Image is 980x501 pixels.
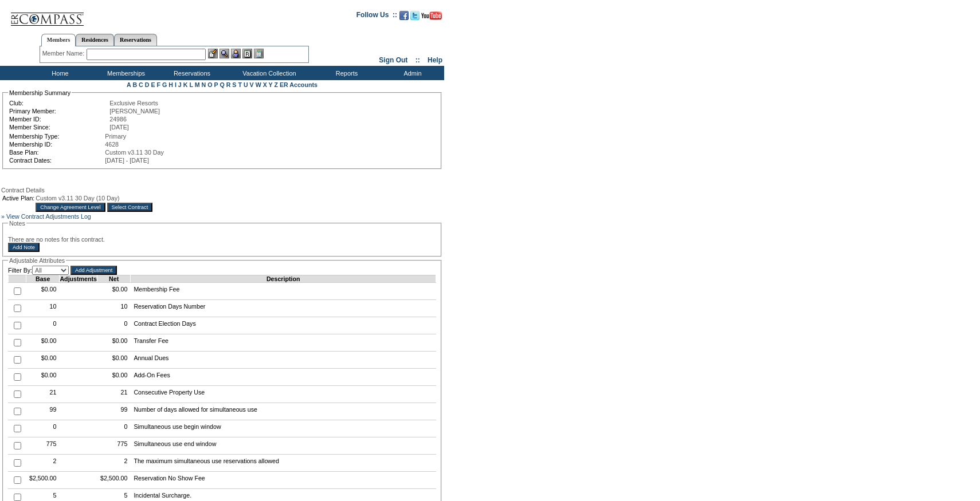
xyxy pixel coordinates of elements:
[109,124,129,131] span: [DATE]
[114,34,157,46] a: Reservations
[156,81,160,88] a: F
[107,203,153,212] input: Select Contract
[9,141,104,148] td: Membership ID:
[263,81,267,88] a: X
[97,352,130,369] td: $0.00
[131,283,436,300] td: Membership Fee
[195,81,200,88] a: M
[168,81,173,88] a: H
[105,157,149,164] span: [DATE] - [DATE]
[269,81,273,88] a: Y
[41,34,76,46] a: Members
[105,149,163,156] span: Custom v3.11 30 Day
[8,220,26,227] legend: Notes
[26,437,60,455] td: 775
[97,334,130,352] td: $0.00
[219,49,229,58] img: View
[183,81,188,88] a: K
[97,455,130,472] td: 2
[231,49,241,58] img: Impersonate
[26,283,60,300] td: $0.00
[8,243,40,252] input: Add Note
[10,3,84,26] img: Compass Home
[97,437,130,455] td: 775
[97,472,130,489] td: $2,500.00
[97,300,130,317] td: 10
[26,352,60,369] td: $0.00
[131,369,436,386] td: Add-On Fees
[219,81,224,88] a: Q
[97,317,130,334] td: 0
[26,386,60,403] td: 21
[244,81,248,88] a: U
[26,275,60,283] td: Base
[9,116,108,123] td: Member ID:
[36,195,119,202] span: Custom v3.11 30 Day (10 Day)
[421,14,442,21] a: Subscribe to our YouTube Channel
[97,275,130,283] td: Net
[109,100,158,106] span: Exclusive Resorts
[131,455,436,472] td: The maximum simultaneous use reservations allowed
[421,11,442,20] img: Subscribe to our YouTube Channel
[26,472,60,489] td: $2,500.00
[97,369,130,386] td: $0.00
[202,81,206,88] a: N
[131,334,436,352] td: Transfer Fee
[131,420,436,437] td: Simultaneous use begin window
[399,14,409,21] a: Become our fan on Facebook
[274,81,278,88] a: Z
[76,34,114,46] a: Residences
[139,81,143,88] a: C
[131,386,436,403] td: Consecutive Property Use
[415,56,420,64] span: ::
[254,49,264,58] img: b_calculator.gif
[97,283,130,300] td: $0.00
[97,420,130,437] td: 0
[97,403,130,420] td: 99
[238,81,242,88] a: T
[280,81,317,88] a: ER Accounts
[410,11,420,20] img: Follow us on Twitter
[356,10,397,23] td: Follow Us ::
[97,386,130,403] td: 21
[8,236,105,243] span: There are no notes for this contract.
[131,437,436,455] td: Simultaneous use end window
[70,266,117,275] input: Add Adjustment
[109,116,127,123] span: 24986
[9,133,104,140] td: Membership Type:
[105,141,119,148] span: 4628
[26,369,60,386] td: $0.00
[26,455,60,472] td: 2
[232,81,236,88] a: S
[178,81,182,88] a: J
[131,275,436,283] td: Description
[428,56,442,64] a: Help
[9,149,104,156] td: Base Plan:
[214,81,218,88] a: P
[26,66,92,80] td: Home
[105,133,126,140] span: Primary
[109,108,160,115] span: [PERSON_NAME]
[399,11,409,20] img: Become our fan on Facebook
[162,81,167,88] a: G
[131,403,436,420] td: Number of days allowed for simultaneous use
[26,300,60,317] td: 10
[175,81,177,88] a: I
[131,300,436,317] td: Reservation Days Number
[226,81,231,88] a: R
[36,203,105,212] input: Change Agreement Level
[26,317,60,334] td: 0
[379,56,407,64] a: Sign Out
[151,81,155,88] a: E
[42,49,87,58] div: Member Name:
[145,81,150,88] a: D
[250,81,254,88] a: V
[131,472,436,489] td: Reservation No Show Fee
[1,187,443,194] div: Contract Details
[132,81,137,88] a: B
[26,403,60,420] td: 99
[256,81,261,88] a: W
[242,49,252,58] img: Reservations
[2,195,34,202] td: Active Plan:
[9,124,108,131] td: Member Since:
